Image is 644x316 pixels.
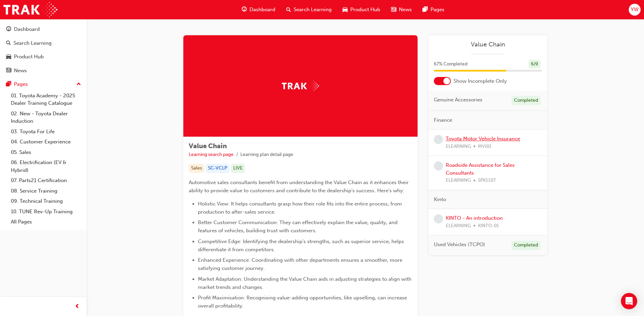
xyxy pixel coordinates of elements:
span: Enhanced Experience: Coordinating with other departments ensures a smoother, more satisfying cust... [198,257,404,271]
li: Learning plan detail page [240,151,293,159]
span: learningRecordVerb_NONE-icon [434,161,443,171]
a: 09. Technical Training [8,196,84,206]
span: news-icon [6,68,11,74]
span: MVI01 [478,143,492,151]
span: Used Vehicles (TCPO) [434,241,485,249]
div: Search Learning [14,39,52,47]
a: Toyota Motor Vehicle Insurance [446,136,520,142]
button: YW [629,4,641,16]
div: Pages [14,80,28,88]
div: Completed [512,241,540,250]
a: 08. Service Training [8,186,84,196]
span: pages-icon [423,5,428,14]
a: guage-iconDashboard [236,3,281,17]
a: 02. New - Toyota Dealer Induction [8,108,84,126]
span: Search Learning [294,6,332,14]
div: Completed [512,96,540,105]
span: car-icon [6,54,11,60]
a: Product Hub [3,51,84,63]
a: 10. TUNE Rev-Up Training [8,206,84,217]
a: Roadside Assistance for Sales Consultants [446,162,515,176]
span: guage-icon [6,26,11,33]
span: YW [631,6,639,14]
span: Holistic View: It helps consultants grasp how their role fits into the entire process, from produ... [198,201,403,215]
a: 06. Electrification (EV & Hybrid) [8,157,84,175]
div: 6 / 9 [529,60,540,69]
span: Value Chain [189,142,227,150]
span: ELEARNING [446,222,471,230]
button: Pages [3,78,84,91]
img: Trak [3,2,57,17]
div: SC-VCLP [206,164,229,173]
a: 03. Toyota For Life [8,126,84,137]
span: ELEARNING [446,143,471,151]
span: Kinto [434,196,446,203]
span: learningRecordVerb_NONE-icon [434,214,443,223]
a: Search Learning [3,37,84,50]
span: KINTO-01 [478,222,499,230]
span: Better Customer Communication: They can effectively explain the value, quality, and features of v... [198,219,399,234]
span: Market Adaptation: Understanding the Value Chain aids in adjusting strategies to align with marke... [198,276,413,290]
span: 67 % Completed [434,60,467,68]
div: LIVE [231,164,245,173]
a: Value Chain [434,41,542,48]
span: Show Incomplete Only [454,77,507,85]
a: 04. Customer Experience [8,137,84,147]
span: SPK1107 [478,177,496,184]
a: All Pages [8,217,84,227]
span: pages-icon [6,81,11,87]
a: news-iconNews [386,3,417,17]
span: car-icon [343,5,348,14]
span: Product Hub [350,6,380,14]
span: Finance [434,116,452,124]
div: Sales [189,164,204,173]
div: Dashboard [14,25,40,33]
span: up-icon [76,80,81,89]
a: 07. Parts21 Certification [8,175,84,186]
a: Dashboard [3,23,84,36]
span: learningRecordVerb_NONE-icon [434,135,443,144]
button: DashboardSearch LearningProduct HubNews [3,22,84,78]
span: News [399,6,412,14]
span: guage-icon [242,5,247,14]
a: 05. Sales [8,147,84,158]
a: pages-iconPages [417,3,450,17]
span: Pages [430,6,444,14]
span: news-icon [391,5,396,14]
a: Learning search page [189,152,234,157]
a: News [3,64,84,77]
span: Automotive sales consultants benefit from understanding the Value Chain as it enhances their abil... [189,179,410,194]
a: search-iconSearch Learning [281,3,337,17]
div: Product Hub [14,53,44,61]
div: Open Intercom Messenger [621,293,637,309]
a: KINTO - An introduction [446,215,503,221]
span: Dashboard [250,6,275,14]
span: search-icon [6,40,11,46]
div: News [14,67,27,75]
span: Profit Maximisation: Recognising value-adding opportunities, like upselling, can increase overall... [198,295,408,309]
span: prev-icon [75,302,80,311]
span: Genuine Accessories [434,96,482,104]
span: ELEARNING [446,177,471,184]
a: 01. Toyota Academy - 2025 Dealer Training Catalogue [8,91,84,108]
img: Trak [282,81,319,91]
a: car-iconProduct Hub [337,3,386,17]
span: Competitive Edge: Identifying the dealership's strengths, such as superior service, helps differe... [198,238,405,253]
span: search-icon [286,5,291,14]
